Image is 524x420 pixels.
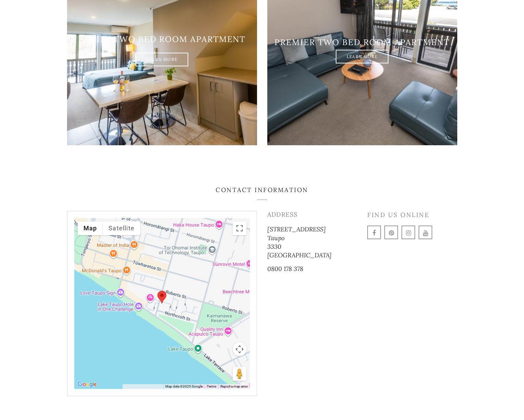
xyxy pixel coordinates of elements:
[157,291,166,303] div: Premier two bed room apartment
[336,50,388,64] a: Learn More
[124,384,161,398] button: Keyboard shortcuts
[267,225,326,233] span: [STREET_ADDRESS]
[267,243,281,250] span: 3330
[233,221,246,235] button: Toggle fullscreen view
[267,37,457,47] h3: Premier two bed room apartment
[136,53,188,67] a: Learn More
[67,186,457,200] h3: Contact Information
[220,384,248,388] a: Report a map error
[165,384,203,388] span: Map data ©2025 Google
[267,251,332,259] span: [GEOGRAPHIC_DATA]
[78,221,103,235] button: Show street map
[76,380,99,389] a: Open this area in Google Maps (opens a new window)
[267,211,357,218] h4: Address
[67,35,257,44] h3: Family two bed room apartment
[267,265,357,273] p: 0800 178 378
[74,218,250,389] div: Premier two bed room apartment
[207,384,216,388] a: Terms
[367,211,457,219] h4: Find us online
[233,342,246,356] button: Map camera controls
[233,367,246,381] button: Drag Pegman onto the map to open Street View
[267,234,284,242] span: Taupo
[76,380,99,389] img: Google
[103,221,140,235] button: Show satellite imagery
